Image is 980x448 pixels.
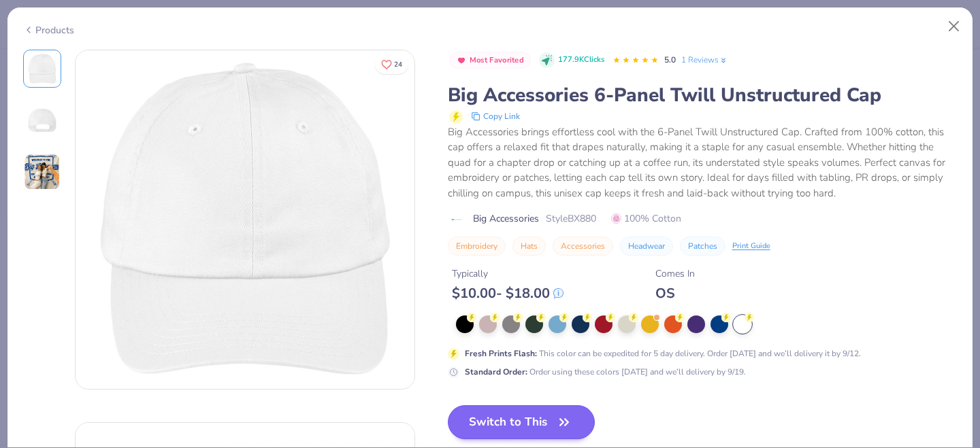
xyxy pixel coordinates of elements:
button: Patches [680,237,725,256]
div: Big Accessories 6-Panel Twill Unstructured Cap [448,82,958,108]
span: 5.0 [664,54,676,65]
button: Badge Button [449,52,532,69]
button: Hats [512,237,546,256]
button: Close [941,14,967,39]
button: Like [375,54,408,74]
img: Most Favorited sort [456,55,467,66]
span: Big Accessories [473,211,539,226]
button: copy to clipboard [467,108,524,124]
button: Accessories [553,237,613,256]
div: OS [655,285,695,302]
div: Typically [452,266,563,281]
div: 5.0 Stars [612,50,659,71]
span: 24 [394,61,402,68]
span: 177.9K Clicks [558,54,604,66]
div: Products [23,23,74,37]
button: Embroidery [448,237,506,256]
div: Big Accessories brings effortless cool with the 6-Panel Twill Unstructured Cap. Crafted from 100%... [448,124,958,201]
img: User generated content [24,154,61,190]
img: Back [26,104,59,137]
div: This color can be expedited for 5 day delivery. Order [DATE] and we’ll delivery it by 9/12. [465,347,861,360]
strong: Fresh Prints Flash : [465,348,537,359]
img: brand logo [448,214,466,225]
div: Print Guide [732,241,770,252]
div: Order using these colors [DATE] and we’ll delivery by 9/19. [465,366,746,378]
img: Front [26,52,59,85]
div: Comes In [655,266,695,281]
button: Switch to This [448,405,595,439]
button: Headwear [620,237,673,256]
strong: Standard Order : [465,366,527,377]
img: Front [76,50,414,389]
span: 100% Cotton [611,211,681,226]
span: Most Favorited [470,56,524,64]
a: 1 Reviews [681,54,728,66]
span: Style BX880 [546,211,596,226]
div: $ 10.00 - $ 18.00 [452,285,563,302]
